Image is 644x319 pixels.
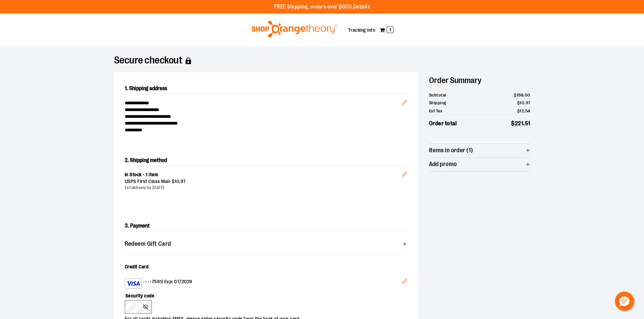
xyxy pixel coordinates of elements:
span: Redeem Gift Card [125,241,171,247]
span: Items in order (1) [429,147,473,154]
button: Edit [397,89,413,112]
span: . [523,92,525,98]
span: Shipping [429,100,446,106]
span: . [524,100,526,105]
span: $ [172,179,175,184]
button: Edit [397,161,413,184]
span: 00 [525,92,530,98]
h2: 2. Shipping method [125,155,407,166]
img: Visa card example showing the 16-digit card number on the front of the card [126,280,140,288]
span: Est Tax [429,108,443,114]
button: Edit [397,273,413,291]
p: FREE Shipping, orders over $600. [274,3,370,11]
span: 97 [526,100,530,105]
div: USPS First Class Mail - [125,178,402,185]
span: $ [511,120,515,127]
span: 198 [517,92,524,98]
span: 51 [525,120,530,127]
a: Tracking Info [348,27,376,33]
div: •••• 7561 | Exp: 07/2029 [125,278,402,289]
button: Add promo [429,158,530,171]
span: . [523,120,525,127]
h2: Order Summary [429,72,530,88]
span: $ [517,100,520,105]
span: 97 [181,179,186,184]
span: 221 [515,120,524,127]
img: Shop Orangetheory [251,21,338,37]
h1: Secure checkout [114,57,530,64]
span: 1 [387,26,393,33]
span: $ [517,108,520,113]
a: Details [353,4,370,10]
span: 10 [520,100,524,105]
h2: 3. Payment [125,220,407,232]
span: 10 [174,179,179,184]
h2: 1. Shipping address [125,83,407,94]
span: 54 [525,108,530,113]
button: Hello, have a question? Let’s chat. [615,292,634,311]
span: Subtotal [429,92,446,99]
div: In Stock - 1 item [125,171,402,178]
button: Redeem Gift Card [125,237,407,250]
span: Add promo [429,161,457,167]
span: Order total [429,119,457,128]
span: Credit Card [125,264,149,269]
span: . [179,179,181,184]
span: $ [514,92,517,98]
div: Est delivery by [DATE] [125,185,402,191]
span: . [524,108,525,113]
button: Items in order (1) [429,144,530,157]
span: 12 [520,108,524,113]
label: Security code [125,289,401,300]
